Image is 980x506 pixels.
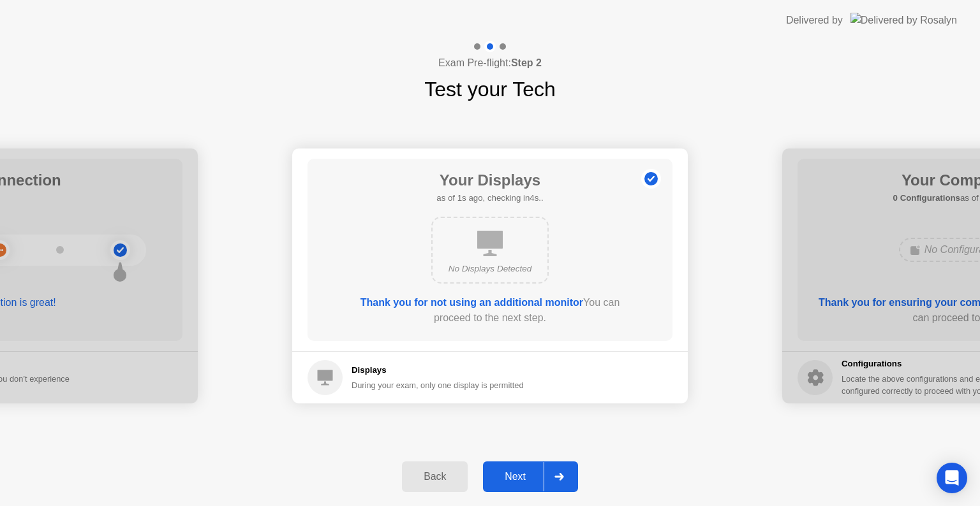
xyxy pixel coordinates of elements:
div: Back [406,471,464,482]
div: You can proceed to the next step. [344,295,636,326]
div: Next [487,471,544,482]
h5: as of 1s ago, checking in4s.. [436,192,543,205]
div: Delivered by [786,13,843,28]
div: During your exam, only one display is permitted [352,379,524,391]
h5: Displays [352,364,524,377]
h4: Exam Pre-flight: [438,55,542,71]
button: Next [483,461,578,492]
h1: Your Displays [436,169,543,192]
img: Delivered by Rosalyn [850,13,957,27]
h1: Test your Tech [424,74,556,105]
b: Thank you for not using an additional monitor [360,297,583,308]
button: Back [402,461,468,492]
b: Step 2 [511,57,542,68]
div: No Displays Detected [443,263,537,275]
div: Open Intercom Messenger [937,463,967,493]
